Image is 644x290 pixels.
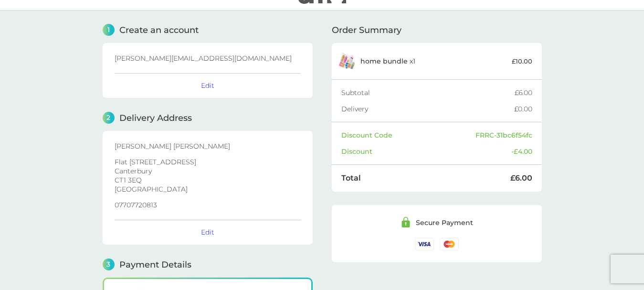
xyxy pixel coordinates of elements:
span: Create an account [119,26,199,34]
span: [PERSON_NAME][EMAIL_ADDRESS][DOMAIN_NAME] [115,54,292,63]
p: [PERSON_NAME] [PERSON_NAME] [115,143,301,150]
p: 07707720813 [115,202,301,208]
div: Discount Code [341,132,475,139]
span: Order Summary [332,26,401,34]
span: 1 [103,24,115,36]
p: Canterbury [115,168,301,174]
p: [GEOGRAPHIC_DATA] [115,186,301,193]
button: Edit [201,228,214,236]
div: £6.00 [510,174,532,182]
button: Edit [201,81,214,90]
div: Subtotal [341,89,515,96]
span: Payment Details [119,260,191,269]
div: -£4.00 [511,148,532,155]
p: £10.00 [512,56,532,66]
span: 3 [103,258,115,270]
p: x 1 [360,57,415,65]
div: Total [341,174,510,182]
img: /assets/icons/cards/mastercard.svg [440,238,459,250]
div: FRRC-31bc6f54fc [475,132,532,139]
img: /assets/icons/cards/visa.svg [415,238,434,250]
div: Delivery [341,106,514,112]
p: CT1 3EQ [115,177,301,183]
span: Delivery Address [119,114,192,122]
div: £0.00 [514,106,532,112]
div: Discount [341,148,511,155]
span: home bundle [360,57,408,65]
div: Secure Payment [416,219,473,226]
div: £6.00 [515,89,532,96]
p: Flat [STREET_ADDRESS] [115,159,301,165]
span: 2 [103,112,115,124]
